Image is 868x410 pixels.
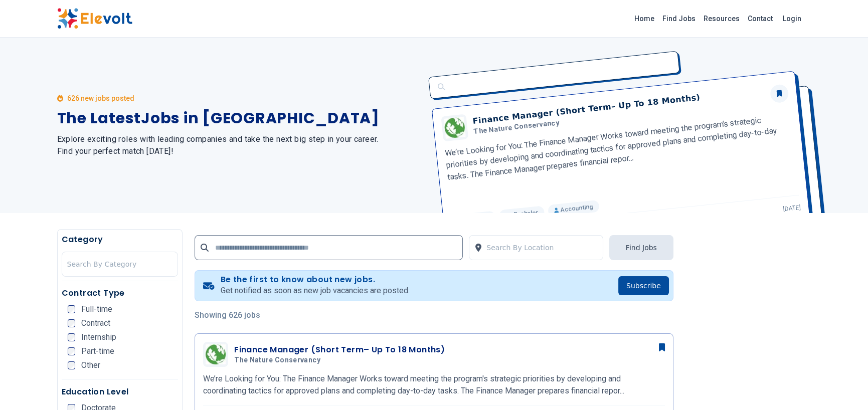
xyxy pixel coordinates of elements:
h3: Finance Manager (Short Term– Up To 18 Months) [234,344,445,356]
span: Internship [81,333,116,341]
input: Contract [68,319,76,327]
h1: The Latest Jobs in [GEOGRAPHIC_DATA] [57,109,422,127]
span: Part-time [81,347,114,355]
button: Find Jobs [609,235,673,260]
a: Login [777,9,807,29]
p: Get notified as soon as new job vacancies are posted. [221,285,410,297]
h5: Category [62,234,179,246]
input: Part-time [68,347,76,355]
h5: Contract Type [62,287,179,299]
span: Contract [81,319,110,327]
a: Find Jobs [658,11,700,27]
h4: Be the first to know about new jobs. [221,275,410,285]
p: 626 new jobs posted [67,93,134,103]
span: Full-time [81,305,112,313]
iframe: Chat Widget [818,362,868,410]
input: Internship [68,333,76,341]
h5: Education Level [62,386,179,398]
a: Resources [700,11,744,27]
p: Showing 626 jobs [195,309,673,321]
input: Full-time [68,305,76,313]
input: Other [68,361,76,369]
h2: Explore exciting roles with leading companies and take the next big step in your career. Find you... [57,133,422,157]
span: The Nature Conservancy [234,356,320,365]
span: Other [81,361,100,369]
button: Subscribe [618,276,669,295]
p: We’re Looking for You: The Finance Manager Works toward meeting the program's strategic prioritie... [203,373,665,397]
a: Home [630,11,658,27]
a: Contact [744,11,777,27]
img: Elevolt [57,8,132,29]
img: The Nature Conservancy [206,344,226,364]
